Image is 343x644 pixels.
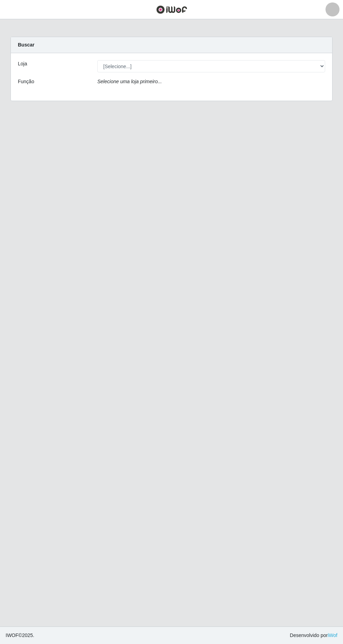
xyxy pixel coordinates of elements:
[18,60,27,67] label: Loja
[6,632,19,638] span: IWOF
[97,79,162,84] i: Selecione uma loja primeiro...
[328,632,337,638] a: iWof
[18,42,34,48] strong: Buscar
[156,5,187,14] img: CoreUI Logo
[290,632,337,639] span: Desenvolvido por
[18,78,34,85] label: Função
[6,632,34,639] span: © 2025 .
